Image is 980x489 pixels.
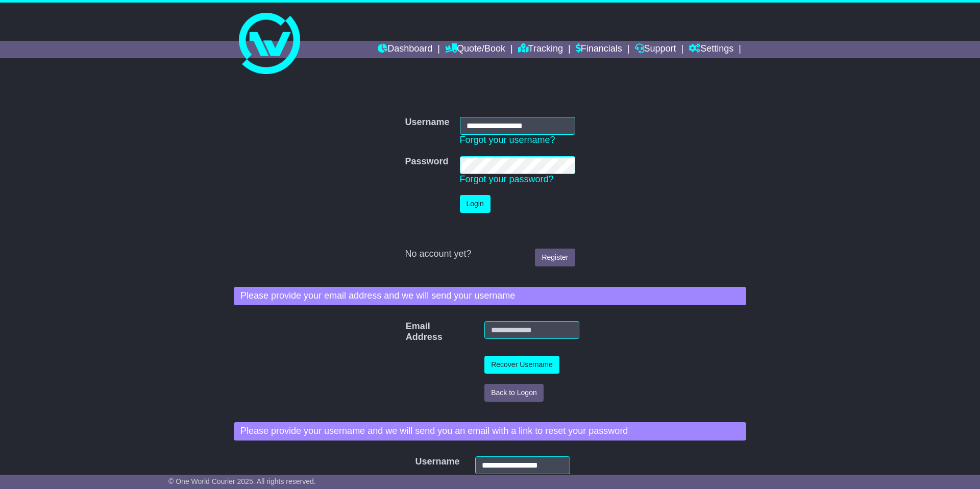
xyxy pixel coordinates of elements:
a: Support [635,41,676,58]
a: Dashboard [378,41,432,58]
a: Tracking [518,41,563,58]
a: Financials [576,41,622,58]
label: Username [405,117,449,128]
label: Password [405,156,448,167]
span: © One World Courier 2025. All rights reserved. [168,477,316,485]
a: Settings [689,41,733,58]
a: Quote/Book [445,41,505,58]
button: Login [460,195,491,213]
label: Username [410,456,424,468]
button: Recover Username [484,356,559,374]
a: Forgot your username? [460,135,555,145]
div: No account yet? [405,249,575,260]
a: Register [535,249,575,266]
div: Please provide your username and we will send you an email with a link to reset your password [234,422,746,441]
button: Back to Logon [484,384,544,402]
div: Please provide your email address and we will send your username [234,287,746,305]
label: Email Address [401,321,419,343]
a: Forgot your password? [460,174,554,184]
